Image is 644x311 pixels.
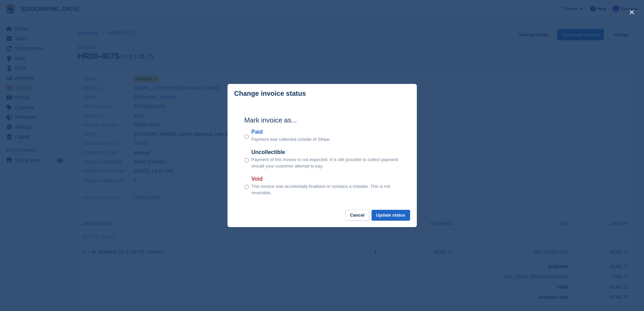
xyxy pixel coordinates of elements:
button: close [626,7,637,18]
button: Update status [372,210,410,221]
p: Change invoice status [234,90,306,97]
label: Void [252,175,400,183]
button: Cancel [345,210,369,221]
p: Payment of this invoice is not expected. It is still possible to collect payment should your cust... [252,156,400,170]
p: This invoice was accidentally finalised or contains a mistake. This is not reversible. [252,183,400,196]
label: Paid [252,128,331,136]
h2: Mark invoice as... [244,115,400,125]
label: Uncollectible [252,148,400,156]
p: Payment was collected outside of Stripe. [252,136,331,143]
